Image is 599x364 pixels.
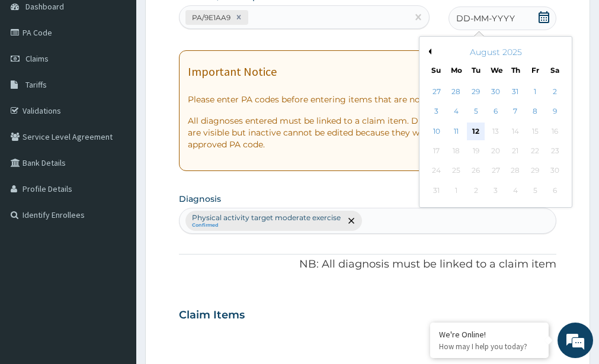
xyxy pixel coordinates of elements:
[530,65,540,75] div: Fr
[507,123,524,140] div: Not available Thursday, August 14th, 2025
[487,162,505,180] div: Not available Wednesday, August 27th, 2025
[511,65,521,75] div: Th
[546,103,564,121] div: Choose Saturday, August 9th, 2025
[467,162,485,180] div: Not available Tuesday, August 26th, 2025
[550,65,560,75] div: Sa
[467,123,485,140] div: Choose Tuesday, August 12th, 2025
[431,65,441,75] div: Su
[456,12,515,24] span: DD-MM-YYYY
[507,182,524,199] div: Not available Thursday, September 4th, 2025
[439,329,540,340] div: We're Online!
[425,49,431,54] button: Previous Month
[447,103,465,121] div: Choose Monday, August 4th, 2025
[6,240,226,282] textarea: Type your message and hit 'Enter'
[467,103,485,121] div: Choose Tuesday, August 5th, 2025
[428,182,446,199] div: Not available Sunday, August 31st, 2025
[527,162,544,180] div: Not available Friday, August 29th, 2025
[487,142,505,160] div: Not available Wednesday, August 20th, 2025
[546,123,564,140] div: Not available Saturday, August 16th, 2025
[427,82,565,201] div: month 2025-08
[428,123,446,140] div: Choose Sunday, August 10th, 2025
[428,103,446,121] div: Choose Sunday, August 3rd, 2025
[194,6,223,34] div: Minimize live chat window
[507,103,524,121] div: Choose Thursday, August 7th, 2025
[439,342,540,352] p: How may I help you today?
[487,123,505,140] div: Not available Wednesday, August 13th, 2025
[188,115,547,150] p: All diagnoses entered must be linked to a claim item. Diagnosis & Claim Items that are visible bu...
[25,1,64,12] span: Dashboard
[527,142,544,160] div: Not available Friday, August 22nd, 2025
[22,59,48,89] img: d_794563401_company_1708531726252_794563401
[491,65,501,75] div: We
[507,142,524,160] div: Not available Thursday, August 21st, 2025
[179,309,245,322] h3: Claim Items
[527,103,544,121] div: Choose Friday, August 8th, 2025
[447,142,465,160] div: Not available Monday, August 18th, 2025
[467,182,485,199] div: Not available Tuesday, September 2nd, 2025
[447,123,465,140] div: Choose Monday, August 11th, 2025
[447,182,465,199] div: Not available Monday, September 1st, 2025
[507,162,524,180] div: Not available Thursday, August 28th, 2025
[487,83,505,101] div: Choose Wednesday, July 30th, 2025
[428,162,446,180] div: Not available Sunday, August 24th, 2025
[188,11,232,24] div: PA/9E1AA9
[447,162,465,180] div: Not available Monday, August 25th, 2025
[25,53,49,64] span: Claims
[188,94,547,105] p: Please enter PA codes before entering items that are not attached to a PA code
[179,193,221,205] label: Diagnosis
[62,66,199,82] div: Chat with us now
[69,108,164,227] span: We're online!
[471,65,481,75] div: Tu
[527,83,544,101] div: Choose Friday, August 1st, 2025
[546,83,564,101] div: Choose Saturday, August 2nd, 2025
[25,79,47,90] span: Tariffs
[507,83,524,101] div: Choose Thursday, July 31st, 2025
[424,46,567,58] div: August 2025
[467,83,485,101] div: Choose Tuesday, July 29th, 2025
[527,123,544,140] div: Not available Friday, August 15th, 2025
[428,83,446,101] div: Choose Sunday, July 27th, 2025
[546,162,564,180] div: Not available Saturday, August 30th, 2025
[487,182,505,199] div: Not available Wednesday, September 3rd, 2025
[188,65,277,78] h1: Important Notice
[487,103,505,121] div: Choose Wednesday, August 6th, 2025
[428,142,446,160] div: Not available Sunday, August 17th, 2025
[527,182,544,199] div: Not available Friday, September 5th, 2025
[546,142,564,160] div: Not available Saturday, August 23rd, 2025
[451,65,462,75] div: Mo
[447,83,465,101] div: Choose Monday, July 28th, 2025
[179,257,556,272] p: NB: All diagnosis must be linked to a claim item
[546,182,564,199] div: Not available Saturday, September 6th, 2025
[467,142,485,160] div: Not available Tuesday, August 19th, 2025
